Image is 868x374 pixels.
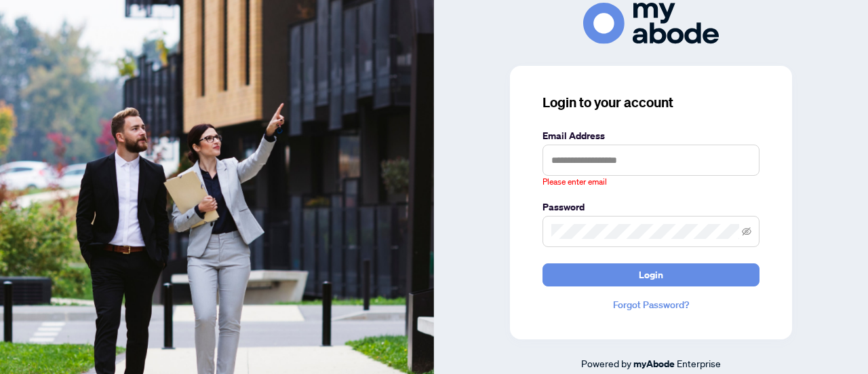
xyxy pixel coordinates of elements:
img: ma-logo [583,3,719,44]
span: Powered by [581,357,631,369]
span: eye-invisible [742,227,751,236]
h3: Login to your account [542,93,759,112]
span: Enterprise [677,357,721,369]
label: Email Address [542,128,759,143]
label: Password [542,200,759,214]
button: Login [542,263,759,286]
a: Forgot Password? [542,297,759,312]
span: Login [639,264,663,286]
a: myAbode [633,356,675,371]
span: Please enter email [542,176,607,189]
